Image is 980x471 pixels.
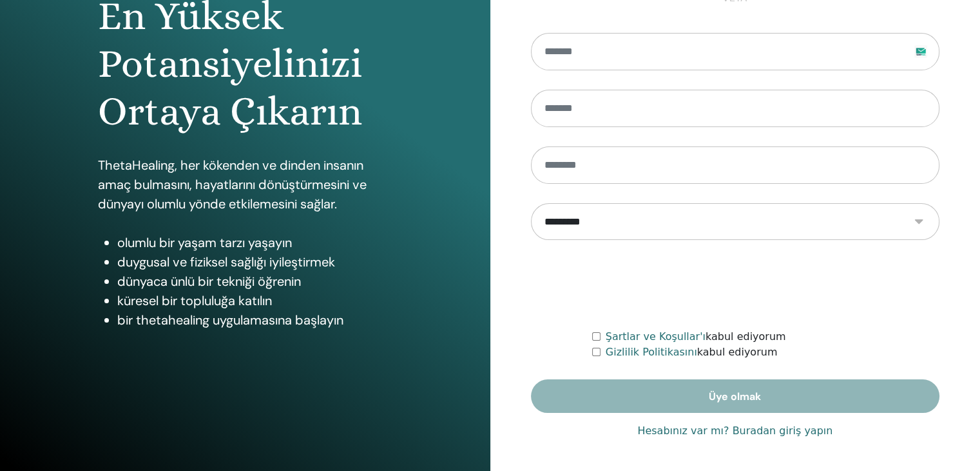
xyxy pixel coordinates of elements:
iframe: reCAPTCHA [637,259,833,310]
font: ThetaHealing, her kökenden ve dinden insanın amaç bulmasını, hayatlarını dönüştürmesini ve dünyay... [98,157,367,212]
font: duygusal ve fiziksel sağlığı iyileştirmek [117,254,335,270]
font: dünyaca ünlü bir tekniği öğrenin [117,273,301,290]
a: Şartlar ve Koşullar'ı [606,330,706,343]
font: kabul ediyorum [706,330,786,343]
a: Hesabınız var mı? Buradan giriş yapın [637,423,832,439]
font: küresel bir topluluğa katılın [117,292,272,309]
a: Gizlilik Politikasını [606,346,697,358]
font: olumlu bir yaşam tarzı yaşayın [117,234,292,251]
font: kabul ediyorum [697,346,778,358]
font: bir thetahealing uygulamasına başlayın [117,312,343,328]
font: Hesabınız var mı? Buradan giriş yapın [637,425,832,437]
